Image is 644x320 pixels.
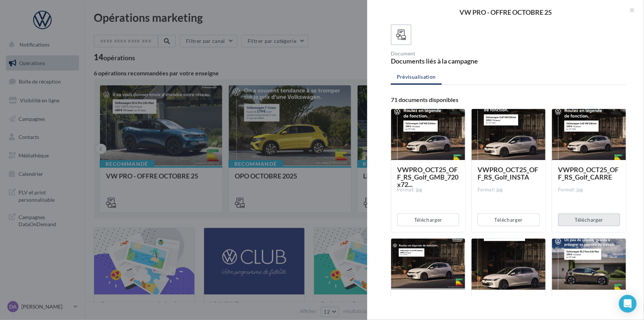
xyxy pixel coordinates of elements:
span: VWPRO_OCT25_OFF_RS_Golf_GMB_720x72... [397,166,458,188]
span: VWPRO_OCT25_OFF_RS_Golf_CARRE [558,166,619,181]
button: Télécharger [478,214,540,226]
span: VWPRO_OCT25_OFF_RS_Golf_STORY [478,295,538,311]
div: Document [391,51,506,56]
div: Open Intercom Messenger [619,295,637,313]
div: VW PRO - OFFRE OCTOBRE 25 [379,9,632,16]
button: Télécharger [558,214,620,226]
div: 71 documents disponibles [391,97,626,103]
div: Format: jpg [397,187,459,193]
div: Format: jpg [558,187,620,193]
div: Format: jpg [478,187,540,193]
button: Télécharger [397,214,459,226]
div: Documents liés à la campagne [391,58,506,64]
span: VWPRO_OCT25_OFF_RS_Golf_INSTA [478,166,538,181]
span: VWPRO_OCT25_OFF_RS_ID.3_GMB_720x72... [558,295,619,318]
span: VWPRO_OCT25_OFF_RS_Golf_GMB [397,295,458,311]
